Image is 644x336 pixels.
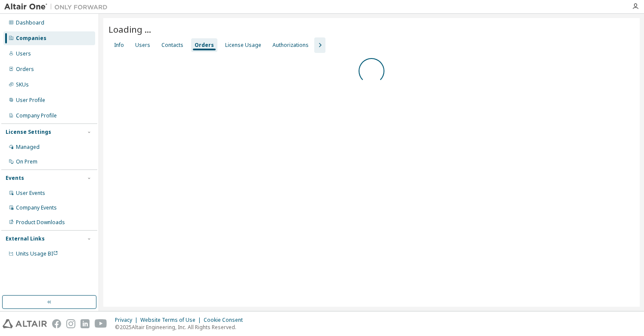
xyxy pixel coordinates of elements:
[16,35,46,42] div: Companies
[6,235,45,242] div: External Links
[115,324,248,331] p: © 2025 Altair Engineering, Inc. All Rights Reserved.
[16,66,34,73] div: Orders
[115,317,140,324] div: Privacy
[80,319,90,328] img: linkedin.svg
[95,319,107,328] img: youtube.svg
[16,219,65,226] div: Product Downloads
[52,319,61,328] img: facebook.svg
[135,42,150,49] div: Users
[16,19,44,26] div: Dashboard
[140,317,204,324] div: Website Terms of Use
[161,42,183,49] div: Contacts
[16,190,45,197] div: User Events
[16,81,29,88] div: SKUs
[16,50,31,57] div: Users
[16,158,37,165] div: On Prem
[16,112,57,119] div: Company Profile
[114,42,124,49] div: Info
[16,250,58,257] span: Units Usage BI
[4,3,112,11] img: Altair One
[16,144,40,151] div: Managed
[66,319,75,328] img: instagram.svg
[195,42,214,49] div: Orders
[3,319,47,328] img: altair_logo.svg
[6,175,24,182] div: Events
[16,204,57,211] div: Company Events
[225,42,261,49] div: License Usage
[108,23,151,35] span: Loading ...
[272,42,309,49] div: Authorizations
[6,129,51,136] div: License Settings
[16,97,45,104] div: User Profile
[204,317,248,324] div: Cookie Consent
